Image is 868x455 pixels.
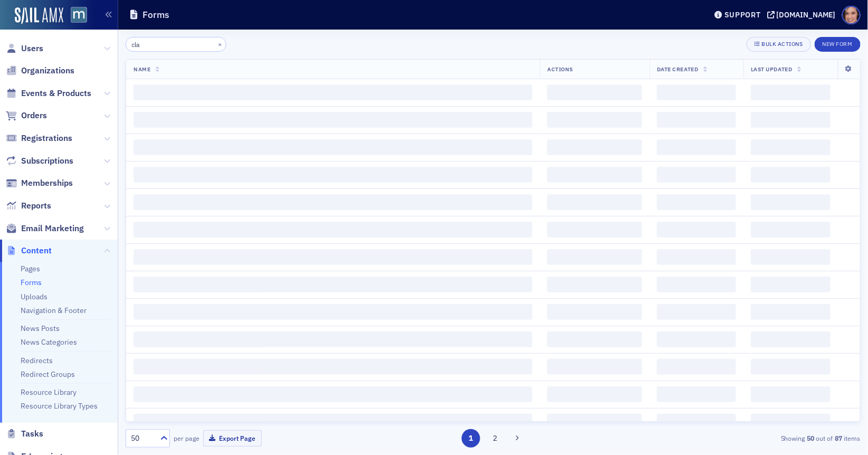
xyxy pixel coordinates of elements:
span: ‌ [133,139,532,155]
span: Tasks [21,428,43,440]
a: News Categories [21,337,77,347]
span: ‌ [133,194,532,210]
a: Memberships [6,177,73,189]
span: ‌ [547,112,642,128]
a: Orders [6,110,47,121]
span: ‌ [751,331,831,347]
a: Uploads [21,292,47,301]
span: ‌ [751,112,831,128]
a: Tasks [6,428,43,440]
strong: 50 [805,433,816,443]
span: ‌ [657,249,736,265]
span: ‌ [751,139,831,155]
a: News Posts [21,324,60,333]
span: Email Marketing [21,223,84,234]
strong: 87 [833,433,844,443]
span: ‌ [751,304,831,320]
span: ‌ [547,277,642,292]
span: ‌ [657,222,736,238]
span: Profile [842,6,861,24]
span: Content [21,245,52,257]
span: ‌ [751,277,831,292]
span: Last Updated [751,65,792,73]
span: ‌ [751,414,831,430]
span: ‌ [547,359,642,375]
span: Organizations [21,65,74,77]
a: Resource Library [21,387,77,397]
button: × [215,39,225,49]
span: ‌ [133,84,532,100]
span: ‌ [751,194,831,210]
span: Subscriptions [21,155,73,167]
a: New Form [815,39,861,48]
a: Redirect Groups [21,369,75,379]
img: SailAMX [71,7,87,23]
a: Reports [6,200,51,212]
a: Pages [21,264,40,273]
a: Registrations [6,132,72,144]
span: ‌ [547,194,642,210]
span: ‌ [751,386,831,402]
label: per page [174,433,199,443]
a: Email Marketing [6,223,84,234]
a: Subscriptions [6,155,73,167]
span: ‌ [547,331,642,347]
span: ‌ [657,167,736,183]
a: View Homepage [63,7,87,25]
span: Users [21,43,43,54]
a: Users [6,43,43,54]
span: ‌ [657,277,736,292]
span: ‌ [547,414,642,430]
span: Registrations [21,132,72,144]
span: ‌ [547,386,642,402]
span: Date Created [657,65,698,73]
a: Resource Library Types [21,401,98,411]
span: ‌ [133,277,532,292]
span: ‌ [751,359,831,375]
span: ‌ [657,414,736,430]
span: ‌ [133,167,532,183]
span: Actions [547,65,573,73]
div: 50 [131,433,154,444]
button: 2 [485,429,504,448]
button: [DOMAIN_NAME] [767,11,840,18]
div: Showing out of items [623,433,861,443]
span: ‌ [547,249,642,265]
span: ‌ [133,112,532,128]
span: ‌ [133,386,532,402]
div: Support [724,10,761,20]
span: ‌ [547,222,642,238]
span: ‌ [657,359,736,375]
input: Search… [126,37,226,52]
span: ‌ [751,84,831,100]
span: Events & Products [21,88,91,99]
span: ‌ [657,112,736,128]
a: Redirects [21,356,53,365]
span: ‌ [547,84,642,100]
div: Bulk Actions [761,41,803,47]
span: ‌ [657,331,736,347]
span: Orders [21,110,47,121]
span: ‌ [657,139,736,155]
a: Organizations [6,65,74,77]
a: Content [6,245,52,257]
span: ‌ [133,359,532,375]
a: Forms [21,278,42,287]
span: ‌ [751,167,831,183]
span: ‌ [133,222,532,238]
span: ‌ [657,304,736,320]
button: Export Page [203,430,262,447]
button: New Form [815,37,861,52]
span: ‌ [657,194,736,210]
span: Name [133,65,150,73]
span: ‌ [133,414,532,430]
span: Reports [21,200,51,212]
span: ‌ [657,386,736,402]
a: Navigation & Footer [21,306,87,315]
span: ‌ [133,304,532,320]
span: ‌ [751,222,831,238]
span: ‌ [547,304,642,320]
span: ‌ [751,249,831,265]
a: Events & Products [6,88,91,99]
div: [DOMAIN_NAME] [777,10,836,20]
